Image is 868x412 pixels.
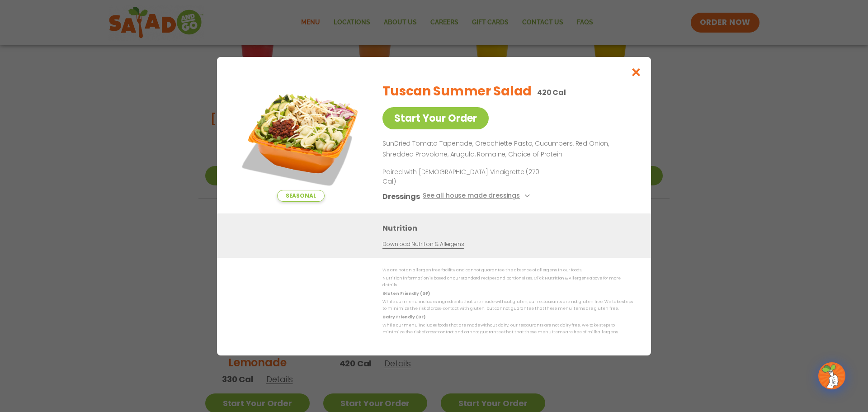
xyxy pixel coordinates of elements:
[382,138,629,160] p: SunDried Tomato Tapenade, Orecchiette Pasta, Cucumbers, Red Onion, Shredded Provolone, Arugula, R...
[537,87,566,98] p: 420 Cal
[382,298,633,313] p: While our menu includes ingredients that are made without gluten, our restaurants are not gluten ...
[382,107,489,129] a: Start Your Order
[382,290,429,296] strong: Gluten Friendly (GF)
[622,57,651,87] button: Close modal
[382,167,550,186] p: Paired with [DEMOGRAPHIC_DATA] Vinaigrette (270 Cal)
[382,222,637,233] h3: Nutrition
[237,75,364,202] img: Featured product photo for Tuscan Summer Salad
[382,240,464,248] a: Download Nutrition & Allergens
[382,267,633,274] p: We are not an allergen free facility and cannot guarantee the absence of allergens in our foods.
[819,363,844,388] img: wpChatIcon
[382,322,633,336] p: While our menu includes foods that are made without dairy, our restaurants are not dairy free. We...
[277,190,325,202] span: Seasonal
[382,190,420,202] h3: Dressings
[382,275,633,289] p: Nutrition information is based on our standard recipes and portion sizes. Click Nutrition & Aller...
[382,82,532,101] h2: Tuscan Summer Salad
[382,314,425,319] strong: Dairy Friendly (DF)
[423,190,533,202] button: See all house made dressings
